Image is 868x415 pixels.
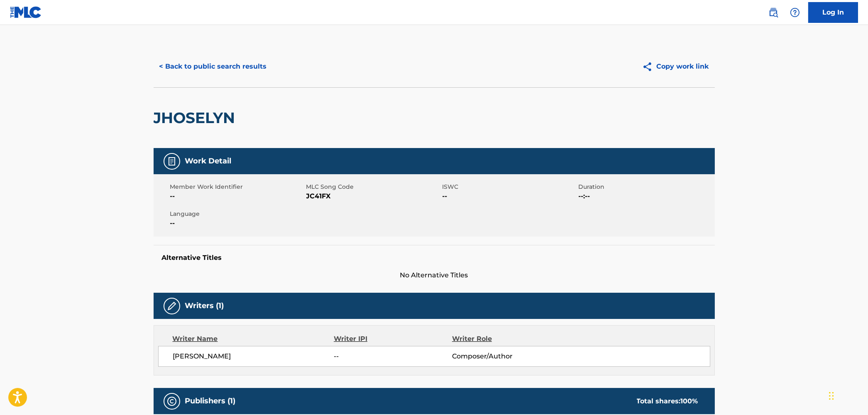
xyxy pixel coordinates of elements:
[170,210,304,218] span: Language
[637,396,698,406] div: Total shares:
[765,4,782,21] a: Public Search
[334,334,452,344] div: Writer IPI
[306,183,440,191] span: MLC Song Code
[185,396,236,406] h5: Publishers (1)
[681,397,698,405] span: 100 %
[185,301,224,311] h5: Writers (1)
[808,2,858,23] a: Log In
[829,383,834,408] div: Drag
[173,351,334,361] span: [PERSON_NAME]
[154,270,715,280] span: No Alternative Titles
[170,183,304,191] span: Member Work Identifier
[167,156,177,166] img: Work Detail
[787,4,803,21] div: Help
[162,254,707,262] h5: Alternative Titles
[790,7,800,17] img: help
[334,351,452,361] span: --
[443,191,577,201] span: --
[167,301,177,311] img: Writers
[306,191,440,201] span: JC41FX
[826,375,868,415] iframe: Chat Widget
[10,6,42,18] img: MLC Logo
[170,218,304,228] span: --
[167,396,177,406] img: Publishers
[579,183,713,191] span: Duration
[636,56,715,77] button: Copy work link
[579,191,713,201] span: --:--
[170,191,304,201] span: --
[185,156,232,166] h5: Work Detail
[154,56,273,77] button: < Back to public search results
[452,334,560,344] div: Writer Role
[452,351,560,361] span: Composer/Author
[173,334,334,344] div: Writer Name
[154,109,240,127] h2: JHOSELYN
[642,62,657,72] img: Copy work link
[768,7,778,17] img: search
[443,183,577,191] span: ISWC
